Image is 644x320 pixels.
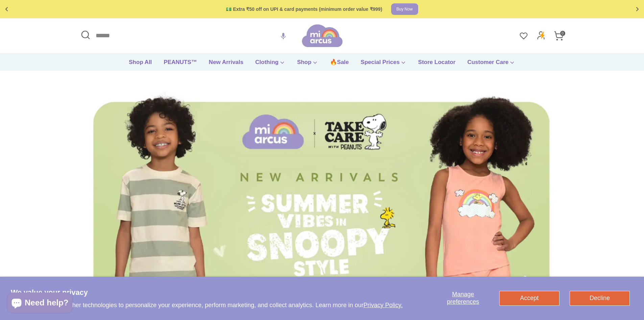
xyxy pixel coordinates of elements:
div: Activate voice search [275,28,292,43]
a: PEANUTS™ [159,58,202,71]
button: Accept [499,291,559,306]
a: Store Locator [413,58,461,71]
inbox-online-store-chat: Shopify online store chat [5,293,74,315]
a: Privacy Policy. [363,302,403,308]
button: Manage preferences [437,291,489,306]
a: Buy Now [391,3,418,15]
a: Shop [292,58,323,71]
a: New Arrivals [204,58,248,71]
h2: We value your privacy [11,287,403,298]
button: Decline [570,291,630,306]
img: miarcus-logo [302,23,342,48]
span: Manage preferences [447,291,479,305]
a: Special Prices [356,58,411,71]
p: We use cookies and other technologies to personalize your experience, perform marketing, and coll... [11,301,403,309]
a: 0 [552,29,566,43]
span: 0 [560,30,566,36]
div: 💵 Extra ₹50 off on UPI & card payments (minimum order value ₹999) [226,6,382,12]
a: Customer Care [462,58,520,71]
a: Shop All [124,58,157,71]
a: 🔥Sale [325,58,354,71]
a: Clothing [250,58,290,71]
